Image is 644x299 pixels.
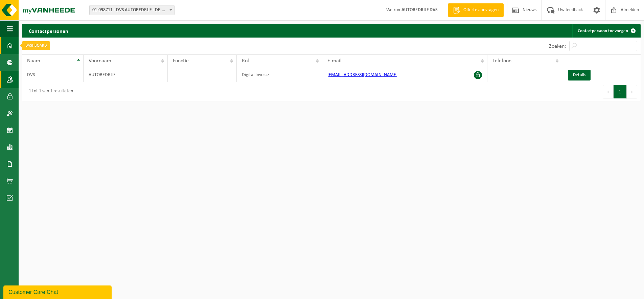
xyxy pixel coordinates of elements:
[89,5,175,15] span: 01-098711 - DVS AUTOBEDRIJF - DEINZE
[568,70,591,80] a: Details
[462,7,500,14] span: Offerte aanvragen
[84,67,168,82] td: AUTOBEDRIJF
[448,3,504,17] a: Offerte aanvragen
[627,85,637,98] button: Next
[22,67,84,82] td: DVS
[492,58,511,64] span: Telefoon
[22,24,75,37] h2: Contactpersonen
[237,67,323,82] td: Digital Invoice
[242,58,249,64] span: Rol
[549,44,566,49] label: Zoeken:
[27,58,40,64] span: Naam
[173,58,189,64] span: Functie
[603,85,614,98] button: Previous
[327,72,397,77] a: [EMAIL_ADDRESS][DOMAIN_NAME]
[572,24,640,38] a: Contactpersoon toevoegen
[573,73,585,77] span: Details
[89,58,111,64] span: Voornaam
[614,85,627,98] button: 1
[90,5,174,15] span: 01-098711 - DVS AUTOBEDRIJF - DEINZE
[3,284,113,299] iframe: chat widget
[327,58,342,64] span: E-mail
[401,7,438,13] strong: AUTOBEDRIJF DVS
[25,86,73,98] div: 1 tot 1 van 1 resultaten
